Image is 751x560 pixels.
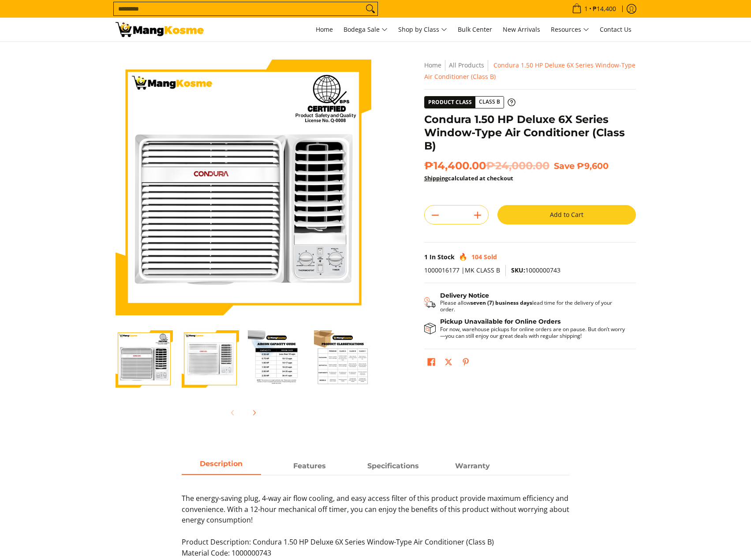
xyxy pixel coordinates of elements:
a: New Arrivals [498,18,545,41]
a: Home [311,18,337,41]
a: Home [424,61,441,69]
span: ₱14,400.00 [424,159,549,172]
a: Description 3 [433,458,512,475]
button: Add [467,208,488,222]
span: • [569,4,619,14]
p: For now, warehouse pickups for online orders are on pause. But don’t worry—you can still enjoy ou... [440,326,627,339]
a: Bodega Sale [339,18,392,41]
span: Product Class [425,97,475,108]
span: Save [554,161,575,171]
span: Class B [475,97,504,108]
a: Shop by Class [394,18,452,41]
a: Shipping [424,174,448,182]
span: Sold [484,253,497,261]
span: In Stock [430,253,455,261]
span: ₱14,400 [591,6,617,12]
a: Share on Facebook [425,356,437,371]
nav: Main Menu [213,18,636,41]
span: Shop by Class [398,24,447,35]
a: Description 2 [354,458,433,475]
img: Condura 1.50 HP Deluxe 6X Series Window-Type Air Conditioner (Class B)-1 [116,330,173,388]
button: Shipping & Delivery [424,292,627,313]
span: 1000000743 [511,266,560,274]
a: Post on X [442,356,455,371]
img: Condura 1.50 HP Deluxe 6X Series Window-Type Air Conditioner (Class B)-4 [314,330,371,388]
img: Condura 1.50 HP Deluxe 6X Series Window-Type Air Conditioner (Class B)-3 [248,330,305,388]
strong: Warranty [455,462,490,470]
span: 1000016177 |MK CLASS B [424,266,500,274]
button: Subtract [425,208,446,222]
span: 104 [471,253,482,261]
img: Condura 1.5 HP Deluxe 6X Series Window-Type Aircon l Mang Kosme [116,22,204,37]
strong: seven (7) business days [471,299,532,306]
a: Resources [546,18,594,41]
nav: Breadcrumbs [424,60,636,82]
span: Contact Us [600,25,631,34]
span: SKU: [511,266,525,274]
span: Description [182,458,261,474]
del: ₱24,000.00 [486,159,549,172]
span: ₱9,600 [577,161,609,171]
a: Description 1 [270,458,349,475]
span: Resources [551,24,589,35]
span: Condura 1.50 HP Deluxe 6X Series Window-Type Air Conditioner (Class B) [424,61,635,81]
a: Product Class Class B [424,96,516,108]
button: Add to Cart [497,205,636,224]
a: All Products [449,61,484,69]
a: Bulk Center [453,18,497,41]
img: Condura 1.50 HP Deluxe 6X Series Window-Type Air Conditioner (Class B) [116,60,371,315]
h1: Condura 1.50 HP Deluxe 6X Series Window-Type Air Conditioner (Class B) [424,113,636,153]
span: Home [316,25,333,34]
a: Pin on Pinterest [460,356,472,371]
a: Description [182,458,261,475]
strong: Delivery Notice [440,291,489,299]
strong: Pickup Unavailable for Online Orders [440,317,560,325]
span: 1 [583,6,589,12]
span: New Arrivals [503,25,540,34]
p: Please allow lead time for the delivery of your order. [440,299,627,313]
button: Next [244,403,264,422]
span: 1 [424,253,428,261]
a: Contact Us [595,18,636,41]
span: Bulk Center [458,25,492,34]
button: Search [363,2,377,15]
strong: Features [293,462,326,470]
strong: Specifications [367,462,419,470]
strong: calculated at checkout [424,174,513,182]
img: Condura 1.50 HP Deluxe 6X Series Window-Type Air Conditioner (Class B)-2 [182,330,239,388]
span: Bodega Sale [344,24,388,35]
